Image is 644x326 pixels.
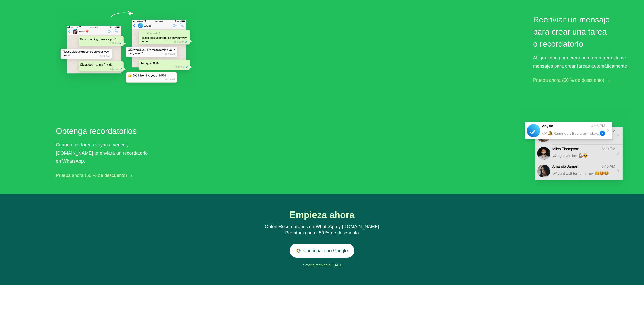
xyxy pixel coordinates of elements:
div: Obtén Recordatorios de WhatsApp y [DOMAIN_NAME] Premium con el 50 % de descuento [261,224,383,236]
h2: Obtenga recordatorios [56,125,150,137]
div: Cuando tus tareas vayan a vencer, [DOMAIN_NAME] te enviará un recordatorio en WhatsApp. [56,141,152,165]
img: Obtener Recordatorios en WhatsApp [519,109,630,194]
button: Prueba ahora (50 % de descuento) [56,173,127,178]
h2: Reenviar un mensaje para crear una tarea o recordatorio [533,13,613,50]
button: Continuar con Google [290,244,355,258]
img: Reenviar un mensaje | WhatsApp Recordatorios [56,7,197,89]
img: arrow [607,79,610,83]
img: arrow [129,175,133,178]
div: La oferta termina el [DATE] [227,262,417,269]
div: Al igual que para crear una tarea, reenvíame mensajes para crear tareas automáticamente. [533,54,630,70]
button: Prueba ahora (50 % de descuento) [533,78,604,83]
h1: Empieza ahora [275,210,369,220]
